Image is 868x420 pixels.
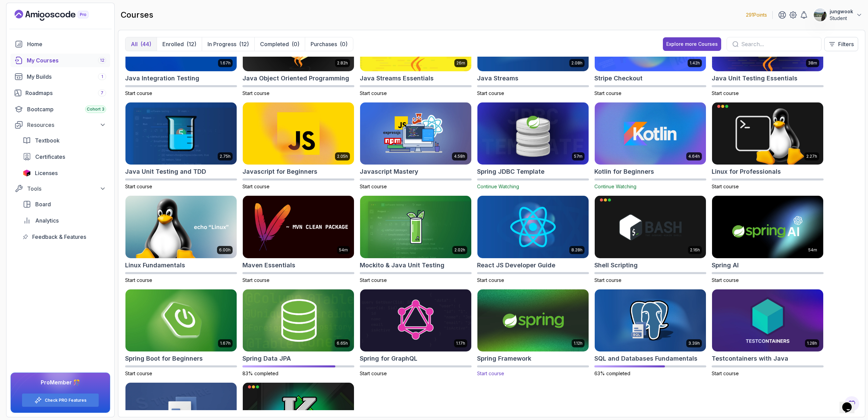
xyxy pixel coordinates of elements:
[475,288,591,353] img: Spring Framework card
[202,37,254,51] button: In Progress(12)
[219,247,231,253] p: 6.00h
[712,184,739,189] span: Start course
[477,370,504,376] span: Start course
[101,90,103,96] span: 7
[574,341,583,346] p: 1.12h
[712,167,781,176] h2: Linux for Professionals
[140,40,151,48] div: (44)
[712,196,823,258] img: Spring AI card
[830,15,853,22] p: Student
[19,166,110,180] a: licenses
[242,261,295,270] h2: Maven Essentials
[243,102,354,165] img: Javascript for Beginners card
[594,277,622,283] span: Start course
[45,398,86,403] a: Check PRO Features
[712,102,823,165] img: Linux for Professionals card
[242,277,270,283] span: Start course
[27,105,106,113] div: Bootcamp
[454,247,465,253] p: 2.02h
[125,167,206,176] h2: Java Unit Testing and TDD
[690,247,700,253] p: 2.16h
[712,277,739,283] span: Start course
[27,121,106,129] div: Resources
[595,196,706,258] img: Shell Scripting card
[360,370,387,376] span: Start course
[125,277,152,283] span: Start course
[186,40,196,48] div: (12)
[101,74,103,79] span: 1
[477,354,531,363] h2: Spring Framework
[11,183,110,195] button: Tools
[477,196,589,258] img: React JS Developer Guide card
[594,261,638,270] h2: Shell Scripting
[594,90,622,96] span: Start course
[337,60,348,66] p: 2.82h
[712,90,739,96] span: Start course
[814,8,827,21] img: user profile image
[663,37,721,51] button: Explore more Courses
[27,185,106,193] div: Tools
[360,354,417,363] h2: Spring for GraphQL
[477,102,589,190] a: Spring JDBC Template card57mSpring JDBC TemplateContinue Watching
[11,102,110,116] a: bootcamp
[360,277,387,283] span: Start course
[242,90,270,96] span: Start course
[125,37,157,51] button: All(44)
[477,277,504,283] span: Start course
[594,102,706,190] a: Kotlin for Beginners card4.64hKotlin for BeginnersContinue Watching
[208,40,236,48] p: In Progress
[305,37,353,51] button: Purchases(0)
[243,196,354,258] img: Maven Essentials card
[746,12,767,18] p: 291 Points
[712,354,788,363] h2: Testcontainers with Java
[131,40,138,48] p: All
[220,60,231,66] p: 1.67h
[220,154,231,159] p: 2.75h
[242,354,291,363] h2: Spring Data JPA
[125,289,237,352] img: Spring Boot for Beginners card
[243,289,354,352] img: Spring Data JPA card
[477,184,519,189] span: Continue Watching
[260,40,289,48] p: Completed
[220,341,231,346] p: 1.67h
[239,40,249,48] div: (12)
[32,233,86,241] span: Feedback & Features
[340,40,348,48] div: (0)
[477,90,504,96] span: Start course
[806,154,817,159] p: 2.27h
[360,74,434,83] h2: Java Streams Essentials
[712,370,739,376] span: Start course
[22,393,99,407] button: Check PRO Features
[19,214,110,227] a: analytics
[360,90,387,96] span: Start course
[242,167,317,176] h2: Javascript for Beginners
[15,10,104,21] a: Landing page
[11,86,110,100] a: roadmaps
[594,289,706,377] a: SQL and Databases Fundamentals card3.39hSQL and Databases Fundamentals63% completed
[35,153,65,161] span: Certificates
[125,90,152,96] span: Start course
[360,184,387,189] span: Start course
[594,184,636,189] span: Continue Watching
[712,289,823,352] img: Testcontainers with Java card
[360,289,471,352] img: Spring for GraphQL card
[125,354,203,363] h2: Spring Boot for Beginners
[688,154,700,159] p: 4.64h
[121,9,153,20] h2: courses
[712,261,739,270] h2: Spring AI
[360,261,445,270] h2: Mockito & Java Unit Testing
[292,40,299,48] div: (0)
[574,154,583,159] p: 57m
[254,37,305,51] button: Completed(0)
[125,196,237,258] img: Linux Fundamentals card
[11,70,110,83] a: builds
[360,167,418,176] h2: Javascript Mastery
[477,102,589,165] img: Spring JDBC Template card
[477,74,518,83] h2: Java Streams
[838,40,854,48] p: Filters
[594,370,630,376] span: 63% completed
[690,60,700,66] p: 1.42h
[477,261,555,270] h2: React JS Developer Guide
[11,119,110,131] button: Resources
[456,60,465,66] p: 26m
